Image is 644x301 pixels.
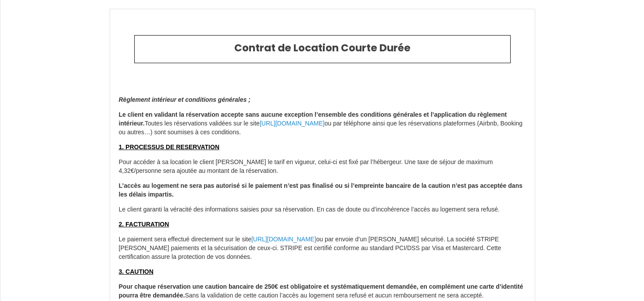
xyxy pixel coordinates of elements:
[119,111,526,137] p: Toutes les réservations validées sur le site ou par téléphone ainsi que les réservations platefor...
[119,268,154,275] u: 3. CAUTION
[119,283,526,300] p: Sans la validation de cette caution l’accès au logement sera refusé et aucun remboursement ne ser...
[119,143,220,150] u: 1. PROCESSUS DE RESERVATION
[119,111,507,127] strong: Le client en validant la réservation accepte sans aucune exception l’ensemble des conditions géné...
[119,235,526,262] p: Le paiement sera effectué directement sur le site ou par envoie d’un [PERSON_NAME] sécurisé. La s...
[119,182,522,198] strong: L’accès au logement ne sera pas autorisé si le paiement n’est pas finalisé ou si l’empreinte banc...
[119,283,523,299] strong: Pour chaque réservation une caution bancaire de 250€ est obligatoire et systématiquement demandée...
[119,158,526,176] p: Pour accéder à sa location le client [PERSON_NAME] le tarif en vigueur, celui-ci est fixé par l’h...
[260,120,325,127] a: [URL][DOMAIN_NAME]
[251,236,316,243] a: [URL][DOMAIN_NAME]
[119,205,526,214] p: Le client garanti la véracité des informations saisies pour sa réservation. En cas de doute ou d’...
[119,96,250,103] em: Règlement intérieur et conditions générales ;
[141,42,504,54] h2: Contrat de Location Courte Durée
[119,221,169,228] u: 2. FACTURATION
